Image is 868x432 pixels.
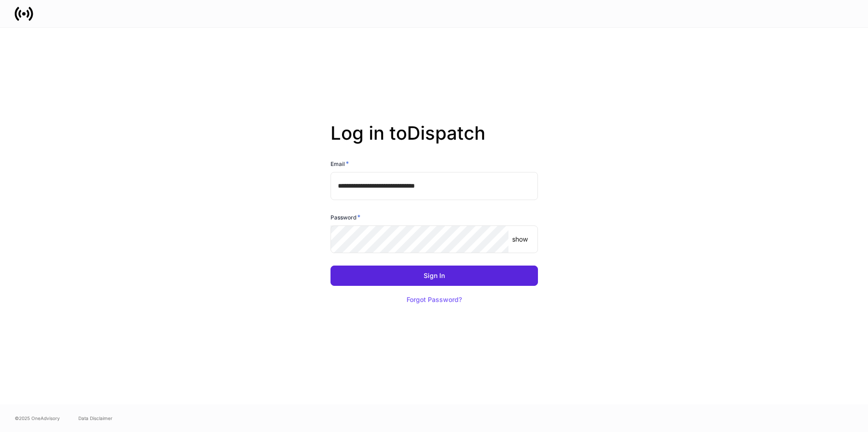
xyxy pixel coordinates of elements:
h6: Email [331,159,349,168]
h6: Password [331,213,360,222]
h2: Log in to Dispatch [331,122,538,159]
a: Data Disclaimer [78,414,112,422]
button: Sign In [331,266,538,286]
p: show [512,235,528,244]
button: Forgot Password? [395,290,473,310]
span: © 2025 OneAdvisory [15,414,60,422]
div: Forgot Password? [407,296,462,303]
div: Sign In [424,272,445,279]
